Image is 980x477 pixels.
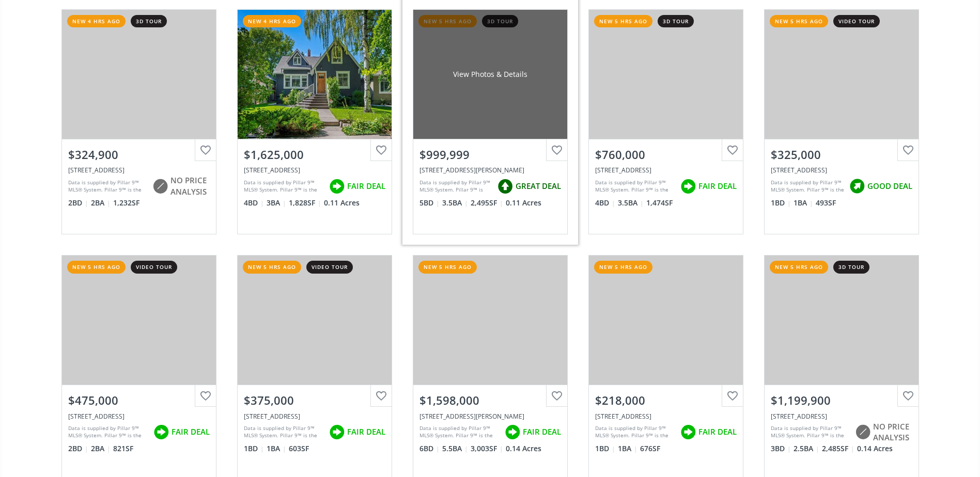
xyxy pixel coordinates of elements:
img: rating icon [326,422,347,442]
span: 2,495 SF [471,198,503,208]
img: rating icon [852,422,873,442]
span: 1 BA [618,443,637,454]
span: 5.5 BA [442,443,468,454]
span: 1 BA [794,198,813,208]
div: Data is supplied by Pillar 9™ MLS® System. Pillar 9™ is the owner of the copyright in its MLS® Sy... [244,424,324,440]
div: Data is supplied by Pillar 9™ MLS® System. Pillar 9™ is the owner of the copyright in its MLS® Sy... [244,179,324,194]
span: 3.5 BA [618,198,644,208]
span: 821 SF [113,443,133,454]
div: $218,000 [595,392,737,408]
div: Data is supplied by Pillar 9™ MLS® System. Pillar 9™ is the owner of the copyright in its MLS® Sy... [68,179,147,194]
span: 3,003 SF [471,443,503,454]
span: 2 BD [68,198,88,208]
span: 1,232 SF [113,198,139,208]
div: $324,900 [68,147,210,163]
span: 0.14 Acres [857,443,893,454]
div: 3231 Alfege Street SW, Calgary, AB T2T 3S4 [244,166,385,174]
span: 603 SF [289,443,309,454]
div: Data is supplied by Pillar 9™ MLS® System. Pillar 9™ is the owner of the copyright in its MLS® Sy... [771,424,850,440]
div: 3 Varsity Ridge Terrace NW, Calgary, AB T3A 4Y2 [771,412,912,421]
div: $1,625,000 [244,147,385,163]
span: 6 BD [419,443,440,454]
div: $375,000 [244,392,385,408]
img: rating icon [847,176,867,197]
span: 2 BA [91,198,111,208]
span: 4 BD [595,198,615,208]
span: 5 BD [419,198,440,208]
div: Data is supplied by Pillar 9™ MLS® System. Pillar 9™ is the owner of the copyright in its MLS® Sy... [595,179,675,194]
div: 1500 7 Street SW #309, Calgary, AB T2R 1A7 [771,166,912,174]
span: FAIR DEAL [698,181,737,192]
span: 1,474 SF [646,198,673,208]
div: $1,598,000 [419,392,561,408]
img: rating icon [678,422,698,442]
img: rating icon [502,422,523,442]
span: 1 BD [244,443,264,454]
span: FAIR DEAL [347,181,385,192]
img: rating icon [150,176,170,197]
span: 676 SF [640,443,660,454]
div: 222 Riverfront Avenue SW #1325, Calgary, AB T2P 0W3 [68,412,210,421]
span: 2 BD [68,443,88,454]
span: FAIR DEAL [347,426,385,437]
div: $475,000 [68,392,210,408]
span: 2,485 SF [822,443,854,454]
span: 3 BD [771,443,791,454]
span: 1,828 SF [289,198,321,208]
div: $760,000 [595,147,737,163]
span: 493 SF [816,198,836,208]
span: 2.5 BA [794,443,819,454]
div: $999,999 [419,147,561,163]
div: $325,000 [771,147,912,163]
span: FAIR DEAL [172,426,210,437]
span: 1 BD [595,443,615,454]
img: rating icon [495,176,516,197]
span: 0.11 Acres [506,198,541,208]
div: Data is supplied by Pillar 9™ MLS® System. Pillar 9™ is the owner of the copyright in its MLS® Sy... [595,424,675,440]
div: 930 6 Avenue SW #3303, Calgary, AB T2P 1J3 [244,412,385,421]
span: 0.11 Acres [324,198,360,208]
div: Data is supplied by Pillar 9™ MLS® System. Pillar 9™ is the owner of the copyright in its MLS® Sy... [771,179,844,194]
img: rating icon [326,176,347,197]
div: Data is supplied by Pillar 9™ MLS® System. Pillar 9™ is the owner of the copyright in its MLS® Sy... [419,424,500,440]
div: View Photos & Details [453,69,527,79]
span: 4 BD [244,198,264,208]
span: 3 BA [267,198,286,208]
span: FAIR DEAL [523,426,561,437]
span: GOOD DEAL [867,181,912,192]
div: 6818 Pinecliff Grove NE #3303, Calgary, AB T1Y 7L2 [595,412,737,421]
div: 3003 26A Street SW, Calgary, AB T3E 2E2 [595,166,737,174]
div: Data is supplied by Pillar 9™ MLS® System. Pillar 9™ is the owner of the copyright in its MLS® Sy... [419,179,492,194]
span: 0.14 Acres [506,443,541,454]
span: NO PRICE ANALYSIS [873,421,912,443]
span: 1 BD [771,198,791,208]
span: FAIR DEAL [698,426,737,437]
span: 1 BA [267,443,286,454]
div: 36 Aspen Woods Park SW, Calgary, AB T3H 6H8 [419,412,561,421]
span: GREAT DEAL [516,181,561,192]
img: rating icon [151,422,172,442]
div: 701 56 Avenue SW #201, Calgary, AB T2V 0G9 [68,166,210,174]
img: rating icon [678,176,698,197]
span: NO PRICE ANALYSIS [170,175,210,197]
div: Data is supplied by Pillar 9™ MLS® System. Pillar 9™ is the owner of the copyright in its MLS® Sy... [68,424,148,440]
div: 5566 Henwood Street SW, Calgary, AB T3E 6Z3 [419,166,561,174]
div: $1,199,900 [771,392,912,408]
span: 2 BA [91,443,111,454]
span: 3.5 BA [442,198,468,208]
